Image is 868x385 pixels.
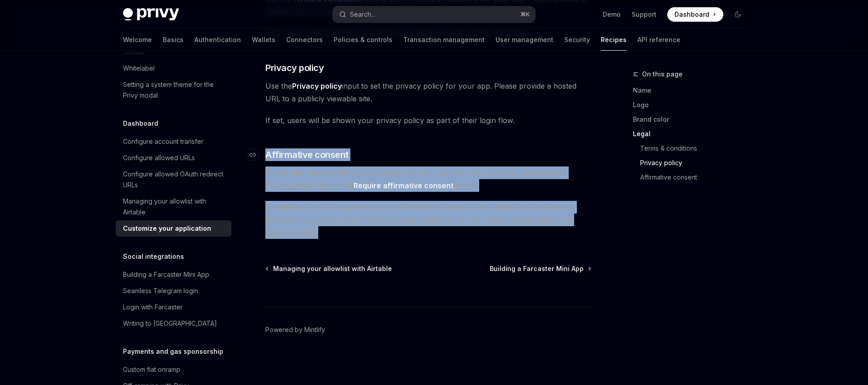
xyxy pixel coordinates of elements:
a: Authentication [194,29,241,51]
a: Connectors [286,29,323,51]
a: Security [564,29,590,51]
a: Wallets [252,29,275,51]
a: Navigate to header [247,148,265,161]
a: Name [633,83,752,98]
div: Configure allowed OAuth redirect URLs [123,169,226,190]
a: Brand color [633,112,752,127]
div: Setting a system theme for the Privy modal [123,79,226,101]
span: Use the input to set the privacy policy for your app. Please provide a hosted URL to a publicly v... [265,80,591,105]
a: Whitelabel [116,60,231,76]
a: Building a Farcaster Mini App [490,264,590,273]
a: Transaction management [403,29,485,51]
a: Login with Farcaster [116,299,231,315]
a: Legal [633,127,752,141]
a: Logo [633,98,752,112]
h5: Dashboard [123,118,158,129]
span: Dashboard [675,10,709,19]
span: Managing your allowlist with Airtable [273,264,392,273]
a: API reference [637,29,680,51]
div: Managing your allowlist with Airtable [123,196,226,218]
span: ⌘ K [520,11,530,18]
h5: Social integrations [123,251,184,262]
span: If enabled, users will be prompted for affirmative consent on your legal policies as part of thei... [265,201,591,239]
a: Managing your allowlist with Airtable [266,264,392,273]
span: Building a Farcaster Mini App [490,264,584,273]
a: Configure account transfer [116,133,231,150]
a: Demo [603,10,621,19]
div: Whitelabel [123,63,155,74]
div: Building a Farcaster Mini App [123,269,209,280]
a: Dashboard [667,7,723,22]
a: Writing to [GEOGRAPHIC_DATA] [116,315,231,332]
a: Powered by Mintlify [265,325,325,334]
a: Configure allowed OAuth redirect URLs [116,166,231,193]
div: Customize your application [123,223,211,234]
a: Custom fiat onramp [116,361,231,378]
button: Toggle dark mode [731,7,745,22]
strong: Privacy policy [292,81,342,90]
img: dark logo [123,8,179,21]
div: Search... [350,9,375,20]
a: Support [632,10,656,19]
a: Recipes [601,29,627,51]
a: Configure allowed URLs [116,150,231,166]
a: Building a Farcaster Mini App [116,266,231,283]
a: User management [495,29,553,51]
a: Managing your allowlist with Airtable [116,193,231,220]
span: Affirmative consent [265,148,349,161]
div: Seamless Telegram login [123,285,198,296]
a: Affirmative consent [633,170,752,185]
a: Privacy policy [633,156,752,170]
a: Basics [163,29,184,51]
a: Terms & conditions [633,141,752,156]
div: Login with Farcaster [123,302,183,313]
span: If your app requires affirmative consent for your users for your terms & conditions and privacy p... [265,166,591,192]
div: Configure account transfer [123,136,203,147]
span: If set, users will be shown your privacy policy as part of their login flow. [265,114,591,127]
a: Welcome [123,29,152,51]
strong: Require affirmative consent [354,181,453,190]
div: Configure allowed URLs [123,152,195,163]
h5: Payments and gas sponsorship [123,346,223,357]
span: On this page [642,69,683,80]
a: Customize your application [116,220,231,237]
button: Open search [333,6,535,23]
div: Custom fiat onramp [123,364,180,375]
span: Privacy policy [265,62,324,74]
a: Seamless Telegram login [116,283,231,299]
a: Setting a system theme for the Privy modal [116,76,231,104]
a: Policies & controls [334,29,392,51]
div: Writing to [GEOGRAPHIC_DATA] [123,318,217,329]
